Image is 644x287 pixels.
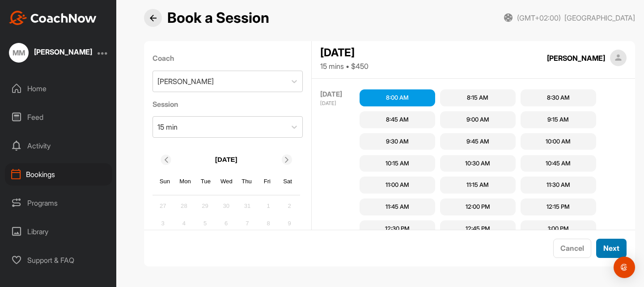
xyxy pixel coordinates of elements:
[167,9,269,27] h2: Book a Session
[386,203,409,211] div: 11:45 AM
[466,137,489,146] div: 9:45 AM
[200,176,212,187] div: Tue
[614,257,635,278] div: Open Intercom Messenger
[283,199,296,213] div: Not available Saturday, August 2nd, 2025
[564,13,635,23] span: [GEOGRAPHIC_DATA]
[157,76,214,87] div: [PERSON_NAME]
[150,15,157,21] img: Back
[467,93,488,102] div: 8:15 AM
[553,239,591,258] button: Cancel
[34,48,92,55] div: [PERSON_NAME]
[220,199,233,213] div: Not available Wednesday, July 30th, 2025
[386,115,409,124] div: 8:45 AM
[283,216,296,230] div: Not available Saturday, August 9th, 2025
[199,216,212,230] div: Not available Tuesday, August 5th, 2025
[262,199,275,213] div: Not available Friday, August 1st, 2025
[466,224,490,233] div: 12:45 PM
[610,50,627,67] img: square_default-ef6cabf814de5a2bf16c804365e32c732080f9872bdf737d349900a9daf73cf9.png
[177,216,191,230] div: Not available Monday, August 4th, 2025
[385,224,410,233] div: 12:30 PM
[5,77,112,100] div: Home
[220,176,232,187] div: Wed
[199,199,212,213] div: Not available Tuesday, July 29th, 2025
[386,93,409,102] div: 8:00 AM
[220,216,233,230] div: Not available Wednesday, August 6th, 2025
[548,224,569,233] div: 1:00 PM
[386,137,409,146] div: 9:30 AM
[547,93,570,102] div: 8:30 AM
[320,45,369,61] div: [DATE]
[320,100,357,107] div: [DATE]
[320,61,369,72] div: 15 mins • $450
[517,13,561,23] span: (GMT+02:00)
[241,216,254,230] div: Not available Thursday, August 7th, 2025
[547,53,605,63] div: [PERSON_NAME]
[465,159,490,168] div: 10:30 AM
[5,135,112,157] div: Activity
[466,115,489,124] div: 9:00 AM
[179,176,191,187] div: Mon
[215,155,237,165] p: [DATE]
[547,203,570,211] div: 12:15 PM
[466,203,490,211] div: 12:00 PM
[466,181,489,190] div: 11:15 AM
[159,176,171,187] div: Sun
[153,99,303,110] label: Session
[282,176,293,187] div: Sat
[5,192,112,214] div: Programs
[547,115,569,124] div: 9:15 AM
[262,216,275,230] div: Not available Friday, August 8th, 2025
[9,43,29,63] div: MM
[241,176,253,187] div: Thu
[5,106,112,128] div: Feed
[241,199,254,213] div: Not available Thursday, July 31st, 2025
[320,89,357,100] div: [DATE]
[157,122,178,132] div: 15 min
[547,181,570,190] div: 11:30 AM
[9,11,97,25] img: CoachNow
[5,220,112,243] div: Library
[177,199,191,213] div: Not available Monday, July 28th, 2025
[5,249,112,271] div: Support & FAQ
[386,159,409,168] div: 10:15 AM
[546,159,571,168] div: 10:45 AM
[156,199,169,213] div: Not available Sunday, July 27th, 2025
[262,176,273,187] div: Fri
[153,53,303,63] label: Coach
[596,239,627,258] button: Next
[5,163,112,186] div: Bookings
[546,137,571,146] div: 10:00 AM
[386,181,409,190] div: 11:00 AM
[156,216,169,230] div: Not available Sunday, August 3rd, 2025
